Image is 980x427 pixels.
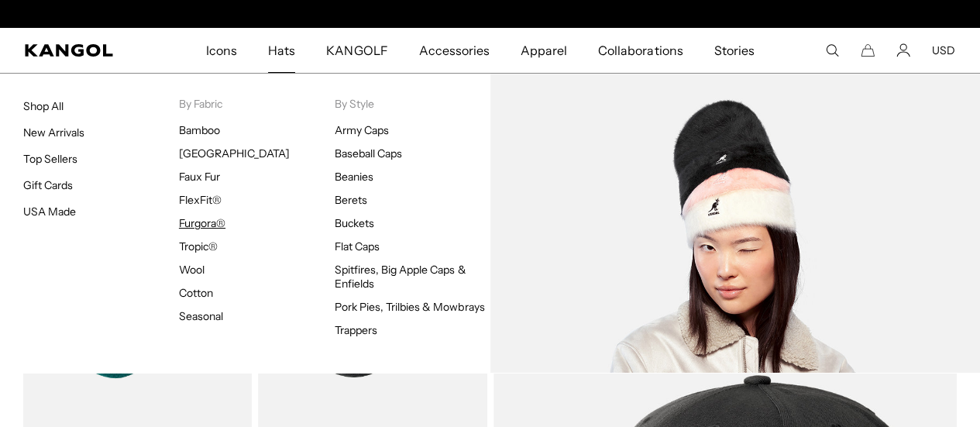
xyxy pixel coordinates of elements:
div: Announcement [331,8,650,20]
a: Baseball Caps [335,146,402,160]
p: By Style [335,97,490,111]
p: By Fabric [179,97,335,111]
span: Apparel [521,28,567,73]
slideshow-component: Announcement bar [331,8,650,20]
a: Apparel [505,28,583,73]
span: Collaborations [598,28,683,73]
a: Buckets [335,216,374,230]
a: Pork Pies, Trilbies & Mowbrays [335,300,485,314]
a: Army Caps [335,123,389,137]
a: Cotton [179,286,213,300]
a: Wool [179,263,205,277]
a: New Arrivals [23,126,84,139]
a: FlexFit® [179,193,222,207]
summary: Search here [825,43,839,57]
a: Furgora® [179,216,225,230]
a: Spitfires, Big Apple Caps & Enfields [335,263,466,291]
a: Bamboo [179,123,220,137]
a: Hats [253,28,311,73]
button: USD [932,43,955,57]
a: Flat Caps [335,239,380,253]
button: Cart [861,43,875,57]
a: Kangol [25,44,136,57]
a: KANGOLF [311,28,403,73]
a: Berets [335,193,367,207]
span: Accessories [419,28,490,73]
a: Collaborations [583,28,698,73]
a: Beanies [335,170,373,184]
span: KANGOLF [326,28,387,73]
a: Gift Cards [23,178,73,192]
a: Tropic® [179,239,218,253]
div: 1 of 2 [331,8,650,20]
span: Hats [268,28,295,73]
a: USA Made [23,205,76,219]
span: Icons [206,28,237,73]
a: Trappers [335,323,377,337]
span: Stories [714,28,754,73]
a: Account [896,43,910,57]
a: Icons [191,28,253,73]
a: Stories [698,28,769,73]
a: [GEOGRAPHIC_DATA] [179,146,290,160]
a: Faux Fur [179,170,220,184]
a: Shop All [23,99,64,113]
a: Seasonal [179,309,223,323]
a: Accessories [404,28,505,73]
a: Top Sellers [23,152,77,166]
